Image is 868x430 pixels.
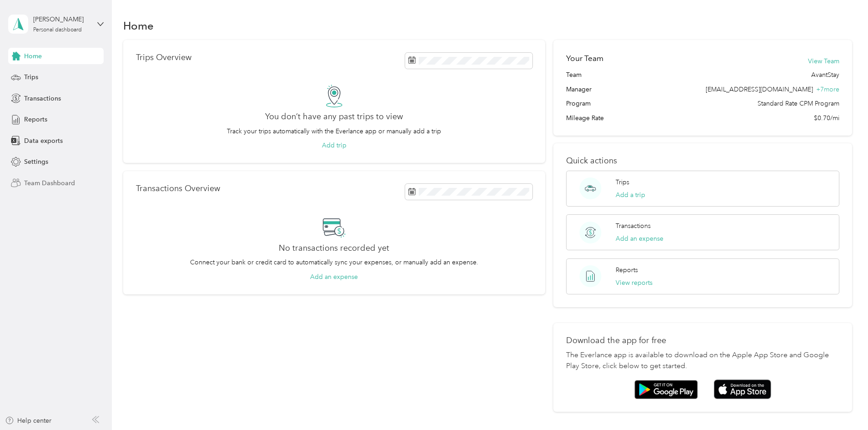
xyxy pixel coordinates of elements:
h2: You don’t have any past trips to view [265,112,403,121]
button: Add a trip [616,190,645,200]
img: Google play [634,380,698,399]
div: Personal dashboard [33,27,82,33]
span: + 7 more [816,86,839,93]
button: Add an expense [616,234,663,243]
span: Team Dashboard [24,178,75,188]
button: Add an expense [310,272,358,282]
span: Manager [566,85,592,94]
span: Team [566,70,582,80]
span: Home [24,51,42,61]
button: Add trip [322,141,346,150]
p: Transactions Overview [136,184,220,193]
span: Reports [24,115,47,124]
p: Track your trips automatically with the Everlance app or manually add a trip [227,126,441,136]
p: The Everlance app is available to download on the Apple App Store and Google Play Store, click be... [566,350,840,372]
div: [PERSON_NAME] [33,15,90,24]
iframe: Everlance-gr Chat Button Frame [817,379,868,430]
span: AvantStay [811,70,839,80]
img: App store [714,379,771,399]
button: Help center [5,416,51,425]
span: Trips [24,72,38,82]
p: Connect your bank or credit card to automatically sync your expenses, or manually add an expense. [190,258,478,267]
span: Standard Rate CPM Program [758,99,839,108]
button: View reports [616,278,652,288]
span: Settings [24,157,48,167]
span: Mileage Rate [566,113,604,123]
p: Reports [616,265,638,275]
span: Data exports [24,136,63,146]
h1: Home [123,21,154,30]
span: $0.70/mi [814,113,839,123]
span: Transactions [24,94,61,103]
p: Trips Overview [136,53,191,62]
span: [EMAIL_ADDRESS][DOMAIN_NAME] [706,86,813,93]
h2: Your Team [566,53,603,64]
span: Program [566,99,591,108]
button: View Team [808,56,839,66]
p: Download the app for free [566,336,840,345]
p: Transactions [616,221,651,231]
p: Trips [616,177,629,187]
h2: No transactions recorded yet [279,243,389,253]
p: Quick actions [566,156,840,166]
